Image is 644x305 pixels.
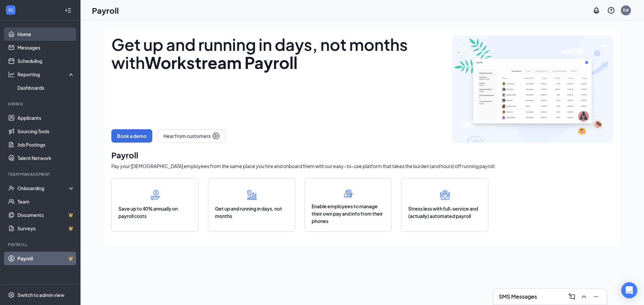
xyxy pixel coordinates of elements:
[242,185,262,205] img: run
[621,282,637,298] div: Open Intercom Messenger
[111,163,496,169] span: Pay your [DEMOGRAPHIC_DATA] employees from the same place you hire and onboard them with our easy...
[408,205,481,220] span: Stress less with full-service and (actually) automated payroll
[580,293,588,301] svg: ChevronUp
[579,291,589,302] button: ChevronUp
[8,171,73,177] div: Team Management
[623,7,629,13] div: R#
[17,81,75,94] a: Dashboards
[435,185,455,205] img: service
[17,27,75,41] a: Home
[17,195,75,208] a: Team
[499,293,537,300] h3: SMS Messages
[17,125,75,138] a: Sourcing Tools
[7,7,14,13] svg: WorkstreamLogo
[111,34,408,73] span: Get up and running in days, not months with
[111,129,152,143] button: Book a demo
[567,291,577,302] button: ComposeMessage
[8,242,73,247] div: Payroll
[452,35,613,143] img: survey-landing
[607,6,615,14] svg: QuestionInfo
[568,293,576,301] svg: ComposeMessage
[158,129,226,143] button: Hear from customers
[312,203,385,225] span: Enable employees to manage their own pay and info from their phones
[17,185,69,192] div: Onboarding
[592,293,600,301] svg: Minimize
[17,222,75,235] a: SurveysCrown
[17,111,75,125] a: Applicants
[8,185,15,192] svg: UserCheck
[118,205,192,220] span: Save up to 40% annually on payroll costs
[215,205,288,220] span: Get up and running in days, not months
[17,208,75,222] a: DocumentsCrown
[592,6,600,14] svg: Notifications
[145,52,298,73] b: Workstream Payroll
[111,149,613,161] h1: Payroll
[17,151,75,165] a: Talent Network
[8,101,73,107] div: Hiring
[145,185,165,205] img: save
[17,138,75,151] a: Job Postings
[17,252,75,265] a: PayrollCrown
[8,292,15,298] svg: Settings
[17,71,75,78] div: Reporting
[92,5,119,16] h1: Payroll
[17,41,75,54] a: Messages
[17,292,64,298] div: Switch to admin view
[65,7,71,14] svg: Collapse
[212,132,220,140] img: play
[339,185,357,203] img: phone
[17,54,75,68] a: Scheduling
[591,291,601,302] button: Minimize
[8,71,15,78] svg: Analysis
